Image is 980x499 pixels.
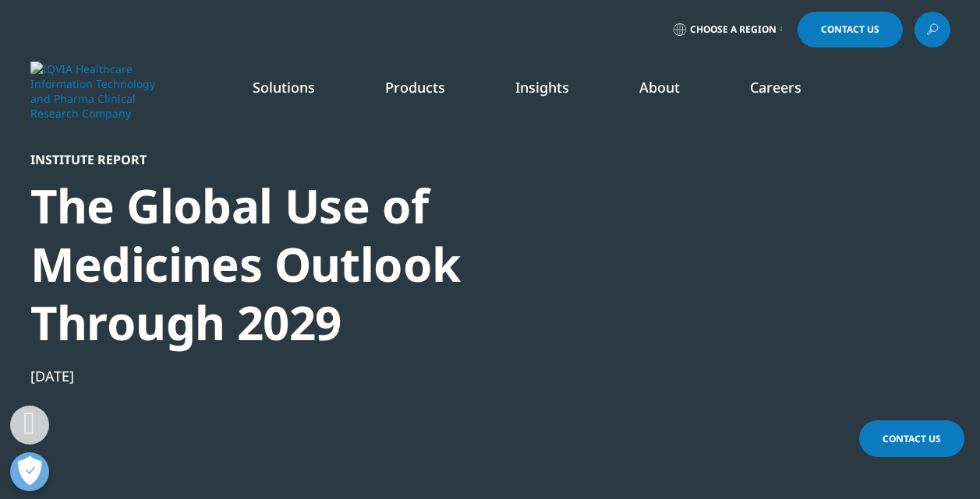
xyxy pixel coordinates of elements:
[750,78,801,97] a: Careers
[859,420,964,457] a: Contact Us
[161,54,950,128] nav: Primary
[30,177,565,352] div: The Global Use of Medicines Outlook Through 2029
[798,12,903,47] a: Contact Us
[639,78,680,97] a: About
[30,152,565,167] div: Institute Report
[690,23,777,36] span: Choose a Region
[253,78,315,97] a: Solutions
[385,78,445,97] a: Products
[515,78,569,97] a: Insights
[10,452,49,491] button: Open Preferences
[883,432,941,445] span: Contact Us
[30,367,565,385] div: [DATE]
[821,25,879,34] span: Contact Us
[30,61,155,121] img: IQVIA Healthcare Information Technology and Pharma Clinical Research Company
